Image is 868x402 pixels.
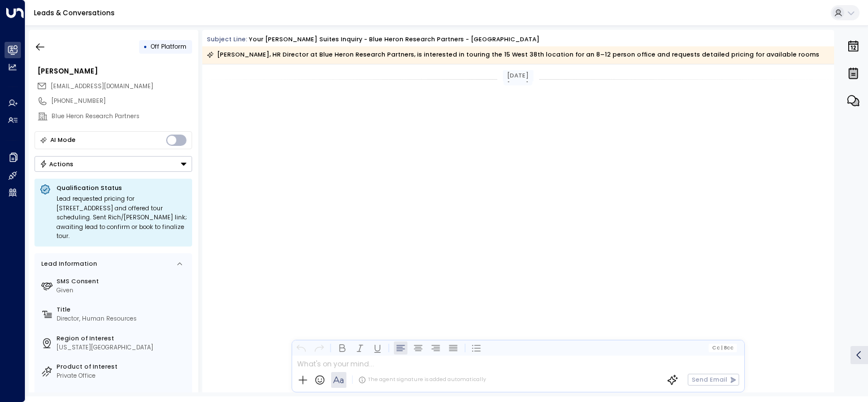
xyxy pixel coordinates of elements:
[38,260,97,269] div: Lead Information
[57,362,189,371] label: Product of Interest
[312,341,325,355] button: Redo
[57,314,189,323] div: Director, Human Resources
[712,345,734,351] span: Cc Bcc
[34,156,192,172] button: Actions
[249,35,540,44] div: Your [PERSON_NAME] Suites Inquiry - Blue Heron Research Partners - [GEOGRAPHIC_DATA]
[51,97,192,106] div: [PHONE_NUMBER]
[207,35,248,44] span: Subject Line:
[57,194,187,241] div: Lead requested pricing for [STREET_ADDRESS] and offered tour scheduling. Sent Rich/[PERSON_NAME] ...
[207,49,819,60] div: [PERSON_NAME], HR Director at Blue Heron Research Partners, is interested in touring the 15 West ...
[358,376,486,384] div: The agent signature is added automatically
[57,371,189,381] div: Private Office
[37,66,192,76] div: [PERSON_NAME]
[40,160,74,168] div: Actions
[503,70,533,81] div: [DATE]
[57,184,187,192] p: Qualification Status
[51,112,192,121] div: Blue Heron Research Partners
[721,345,722,351] span: |
[57,343,189,352] div: [US_STATE][GEOGRAPHIC_DATA]
[34,156,192,172] div: Button group with a nested menu
[51,82,153,90] span: [EMAIL_ADDRESS][DOMAIN_NAME]
[57,286,189,295] div: Given
[57,334,189,343] label: Region of Interest
[144,39,147,54] div: •
[151,42,186,51] span: Off Platform
[57,305,189,314] label: Title
[57,391,189,400] label: No. of People
[294,341,308,355] button: Undo
[57,277,189,286] label: SMS Consent
[34,8,115,18] a: Leads & Conversations
[709,344,737,352] button: Cc|Bcc
[51,82,153,91] span: ccush@blueheronrp.com
[50,135,76,146] div: AI Mode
